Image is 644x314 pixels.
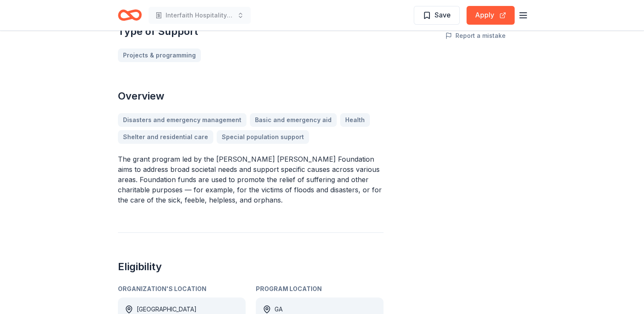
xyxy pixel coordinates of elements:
div: Program Location [256,284,384,294]
a: Home [118,5,142,25]
button: Report a mistake [445,31,506,41]
span: Save [435,9,451,20]
button: Interfaith Hospitality Network [149,7,251,24]
button: Apply [467,6,515,25]
h2: Type of Support [118,25,384,38]
button: Save [414,6,460,25]
a: Projects & programming [118,49,201,62]
div: Organization's Location [118,284,246,294]
h2: Overview [118,89,384,103]
p: The grant program led by the [PERSON_NAME] [PERSON_NAME] Foundation aims to address broad societa... [118,154,384,205]
span: Interfaith Hospitality Network [166,10,234,20]
h2: Eligibility [118,260,384,274]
